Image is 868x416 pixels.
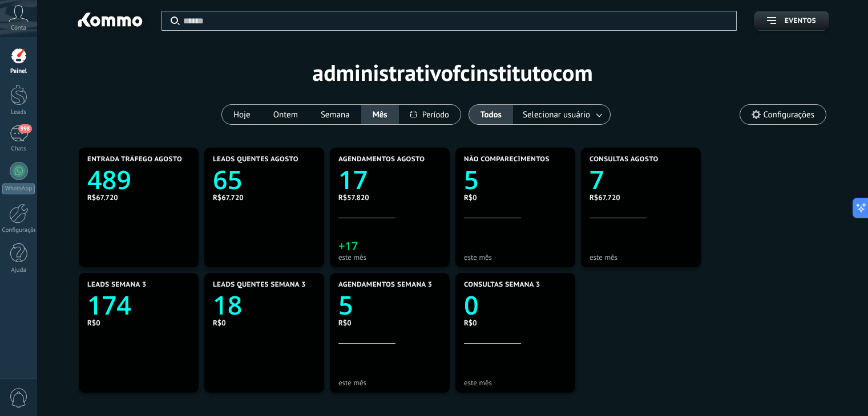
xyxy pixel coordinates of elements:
[87,193,190,202] div: R$67.720
[464,318,567,328] div: R$0
[520,107,592,123] span: Selecionar usuário
[338,162,368,197] text: 17
[764,110,814,120] span: Configurações
[464,156,550,164] span: Não Comparecimentos
[213,318,316,328] div: R$0
[754,11,829,31] button: Eventos
[338,318,441,328] div: R$0
[2,109,35,116] div: Leads
[213,281,306,289] span: Leads Quentes Semana 3
[399,105,461,124] button: Período
[464,253,567,262] div: este mês
[309,105,361,124] button: Semana
[213,162,242,197] text: 65
[222,105,262,124] button: Hoje
[213,162,316,197] a: 65
[785,17,816,25] span: Eventos
[361,105,399,124] button: Mês
[338,193,441,202] div: R$57.820
[2,183,35,194] div: WhatsApp
[338,156,425,164] span: Agendamentos Agosto
[213,288,316,323] a: 18
[87,162,131,197] text: 489
[2,267,35,274] div: Ajuda
[590,253,692,262] div: este mês
[590,193,692,202] div: R$67.720
[213,288,242,323] text: 18
[464,162,567,197] a: 5
[87,288,190,323] a: 174
[213,156,298,164] span: Leads Quentes Agosto
[11,25,26,32] span: Conta
[18,124,31,133] span: 998
[338,288,353,323] text: 5
[338,253,441,262] div: este mês
[464,378,567,387] div: este mês
[338,162,441,197] a: 17
[87,162,190,197] a: 489
[464,193,567,202] div: R$0
[464,281,540,289] span: Consultas Semana 3
[338,281,432,289] span: Agendamentos Semana 3
[2,68,35,75] div: Painel
[464,162,479,197] text: 5
[469,105,513,124] button: Todos
[87,156,182,164] span: Entrada Tráfego Agosto
[2,227,35,234] div: Configurações
[464,288,567,323] a: 0
[464,288,479,323] text: 0
[338,378,441,387] div: este mês
[87,281,146,289] span: Leads Semana 3
[590,156,659,164] span: Consultas Agosto
[2,145,35,153] div: Chats
[262,105,309,124] button: Ontem
[590,162,604,197] text: 7
[590,162,692,197] a: 7
[87,318,190,328] div: R$0
[213,193,316,202] div: R$67.720
[338,238,358,254] text: +17
[338,288,441,323] a: 5
[513,105,610,124] button: Selecionar usuário
[87,288,131,323] text: 174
